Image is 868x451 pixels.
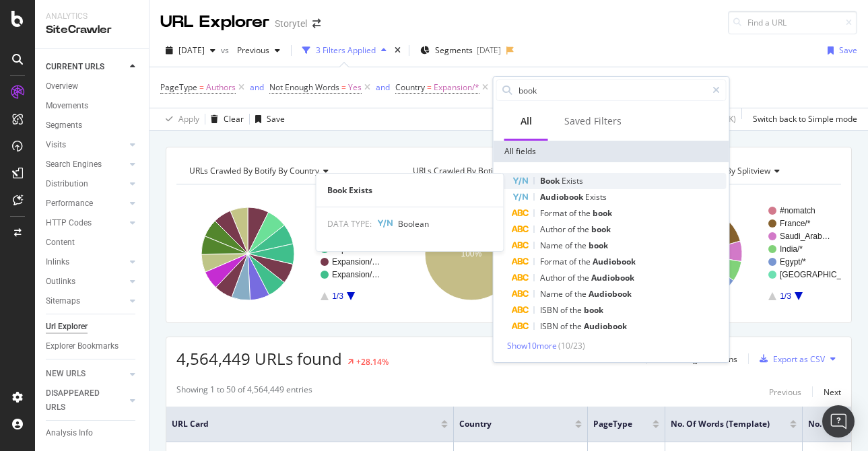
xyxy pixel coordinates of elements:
[46,426,139,440] a: Analysis Info
[570,320,584,332] span: the
[577,272,591,283] span: the
[46,60,104,74] div: CURRENT URLS
[589,288,632,300] span: Audiobook
[267,113,285,125] div: Save
[540,240,565,251] span: Name
[46,255,126,269] a: Inlinks
[275,17,307,30] div: Storytel
[565,240,574,251] span: of
[780,232,830,241] text: Saudi_Arab…
[392,44,403,57] div: times
[637,165,770,176] span: URLs Crawled By Botify By splitview
[46,320,88,334] div: Url Explorer
[560,320,570,332] span: of
[46,216,92,230] div: HTTP Codes
[46,255,69,269] div: Inlinks
[46,386,126,415] a: DISAPPEARED URLS
[46,99,88,113] div: Movements
[824,384,841,400] button: Next
[46,60,126,74] a: CURRENT URLS
[427,81,432,93] span: =
[46,22,138,38] div: SiteCrawler
[46,275,75,289] div: Outlinks
[593,418,632,430] span: PageType
[46,386,114,415] div: DISAPPEARED URLS
[570,304,584,316] span: the
[221,44,232,56] span: vs
[46,216,126,230] a: HTTP Codes
[753,113,857,125] div: Switch back to Simple mode
[584,320,627,332] span: Audiobook
[780,244,803,254] text: India/*
[461,249,482,258] text: 100%
[558,340,585,351] span: ( 10 / 23 )
[773,353,825,365] div: Export as CSV
[46,177,88,191] div: Distribution
[560,304,570,316] span: of
[507,340,557,351] span: Show 10 more
[577,223,591,235] span: the
[569,207,578,219] span: of
[160,81,197,93] span: PageType
[176,195,393,312] svg: A chart.
[356,356,389,368] div: +28.14%
[568,223,577,235] span: of
[46,426,93,440] div: Analysis Info
[540,256,569,267] span: Format
[46,158,126,172] a: Search Engines
[332,257,380,267] text: Expansion/…
[578,256,593,267] span: the
[540,223,568,235] span: Author
[400,195,617,312] div: A chart.
[562,175,583,186] span: Exists
[224,113,244,125] div: Clear
[46,138,126,152] a: Visits
[189,165,319,176] span: URLs Crawled By Botify By country
[46,339,139,353] a: Explorer Bookmarks
[824,386,841,398] div: Next
[540,272,568,283] span: Author
[46,158,102,172] div: Search Engines
[540,288,565,300] span: Name
[459,418,555,430] span: Country
[348,78,362,97] span: Yes
[822,405,855,438] div: Open Intercom Messenger
[769,384,801,400] button: Previous
[565,288,574,300] span: of
[415,40,506,61] button: Segments[DATE]
[46,79,78,94] div: Overview
[521,114,532,128] div: All
[46,79,139,94] a: Overview
[160,108,199,130] button: Apply
[591,223,611,235] span: book
[206,78,236,97] span: Authors
[312,19,321,28] div: arrow-right-arrow-left
[540,304,560,316] span: ISBN
[540,320,560,332] span: ISBN
[376,81,390,94] button: and
[584,304,603,316] span: book
[540,175,562,186] span: Book
[410,160,605,182] h4: URLs Crawled By Botify By pagetype
[413,165,548,176] span: URLs Crawled By Botify By pagetype
[395,81,425,93] span: Country
[624,195,841,312] svg: A chart.
[593,207,612,219] span: book
[747,108,857,130] button: Switch back to Simple mode
[574,240,589,251] span: the
[178,113,199,125] div: Apply
[593,256,636,267] span: Audiobook
[46,367,86,381] div: NEW URLS
[634,160,829,182] h4: URLs Crawled By Botify By splitview
[728,11,857,34] input: Find a URL
[398,218,429,230] span: Boolean
[176,347,342,370] span: 4,564,449 URLs found
[376,81,390,93] div: and
[297,40,392,61] button: 3 Filters Applied
[46,138,66,152] div: Visits
[564,114,622,128] div: Saved Filters
[477,44,501,56] div: [DATE]
[769,386,801,398] div: Previous
[540,191,585,203] span: Audiobook
[269,81,339,93] span: Not Enough Words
